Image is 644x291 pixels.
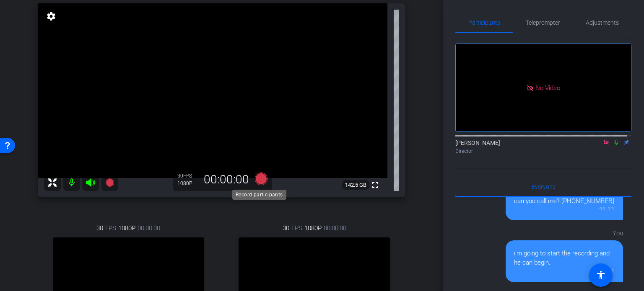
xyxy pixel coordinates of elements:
div: [PERSON_NAME] [455,139,631,155]
div: Director [455,147,631,155]
div: 1080P [177,180,198,187]
span: 30 [96,224,103,233]
div: 30 [177,173,198,179]
mat-icon: settings [45,11,57,21]
span: 30 [283,224,289,233]
mat-icon: accessibility [596,270,606,280]
span: 142.5 GB [342,180,369,190]
span: FPS [291,224,302,233]
mat-icon: fullscreen [370,180,380,190]
span: Teleprompter [526,20,560,26]
span: 00:00:00 [324,224,346,233]
div: Record participants [232,190,286,200]
span: FPS [183,173,192,179]
div: i'm going to start the recording and he can begin. [514,249,615,268]
span: Participants [468,20,500,26]
div: can you call me? [PHONE_NUMBER] [514,196,615,206]
span: Everyone [532,184,556,190]
span: 00:00:00 [138,224,160,233]
div: 09:35 [514,206,615,212]
span: Adjustments [586,20,619,26]
div: 00:00:00 [198,173,254,187]
span: 1080P [118,224,135,233]
div: 09:35 [514,268,615,274]
span: No Video [535,84,560,91]
span: FPS [105,224,116,233]
div: You [506,229,623,238]
span: 1080P [304,224,322,233]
